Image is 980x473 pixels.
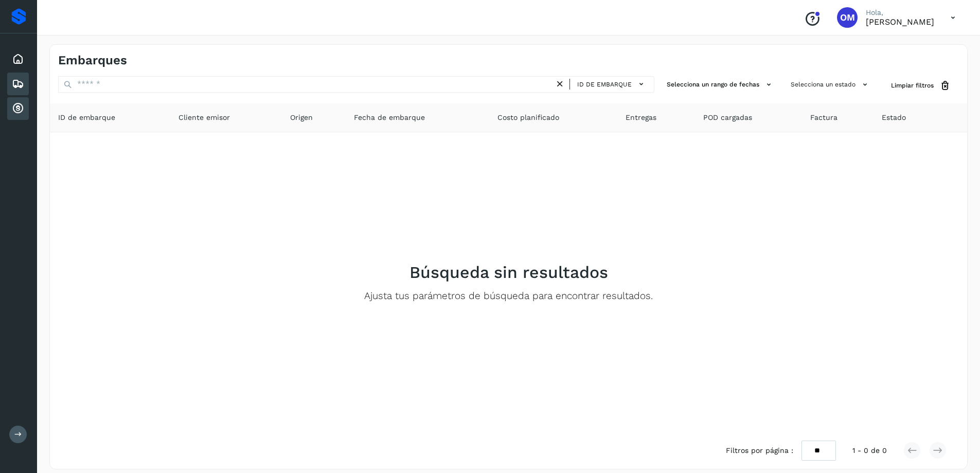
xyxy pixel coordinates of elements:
[852,445,887,456] span: 1 - 0 de 0
[726,445,793,456] span: Filtros por página :
[866,17,934,27] p: OZIEL MATA MURO
[883,76,959,95] button: Limpiar filtros
[497,112,559,123] span: Costo planificado
[703,112,752,123] span: POD cargadas
[866,8,934,17] p: Hola,
[663,76,778,93] button: Selecciona un rango de fechas
[7,97,29,120] div: Cuentas por cobrar
[58,53,127,68] h4: Embarques
[577,80,632,89] span: ID de embarque
[810,112,838,123] span: Factura
[626,112,656,123] span: Entregas
[290,112,313,123] span: Origen
[574,77,650,92] button: ID de embarque
[58,112,115,123] span: ID de embarque
[891,81,934,90] span: Limpiar filtros
[787,76,875,93] button: Selecciona un estado
[364,290,653,302] p: Ajusta tus parámetros de búsqueda para encontrar resultados.
[179,112,230,123] span: Cliente emisor
[882,112,906,123] span: Estado
[354,112,425,123] span: Fecha de embarque
[7,48,29,71] div: Inicio
[7,73,29,95] div: Embarques
[409,262,608,282] h2: Búsqueda sin resultados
